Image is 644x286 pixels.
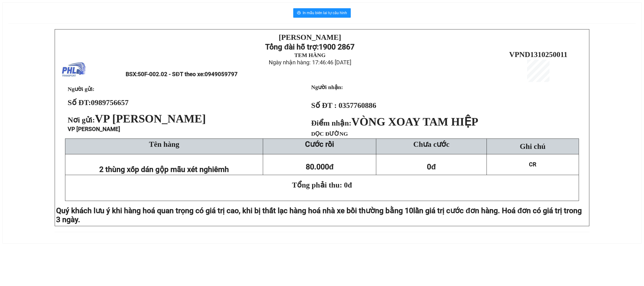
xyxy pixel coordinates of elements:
strong: TEM HÀNG [294,52,326,58]
span: In mẫu biên lai tự cấu hình [303,10,347,16]
strong: Số ĐT : [311,101,337,110]
span: 50F-002.02 - SĐT theo xe: [138,71,237,78]
strong: Tổng đài hỗ trợ: [17,13,71,22]
span: 80.000đ [306,162,334,171]
strong: 1900 2867 [44,13,88,31]
span: VP [PERSON_NAME] [95,112,206,125]
span: VP [PERSON_NAME] [68,126,120,132]
strong: [PERSON_NAME] [279,33,341,41]
span: Người gửi: [68,86,95,92]
span: Tên hàng [149,140,179,148]
img: logo [62,58,86,82]
span: Tổng phải thu: 0đ [292,181,352,189]
span: DỌC ĐƯỜNG [311,131,348,137]
strong: Cước rồi [305,140,334,149]
span: Nơi gửi: [68,116,208,124]
strong: Số ĐT: [68,98,129,107]
strong: TEM HÀNG [37,32,68,38]
span: printer [297,11,301,15]
span: VÒNG XOAY TAM HIỆP [351,115,478,128]
span: Chưa cước [413,140,449,148]
strong: Người nhận: [311,84,343,90]
strong: Điểm nhận: [311,119,478,127]
span: Ghi chú [520,142,545,151]
span: 0đ [427,162,436,171]
span: VPND1310250011 [509,50,567,59]
span: Ngày nhận hàng: 17:46:46 [DATE] [269,59,351,66]
strong: [PERSON_NAME] [21,4,84,12]
strong: Tổng đài hỗ trợ: [265,42,319,51]
strong: 1900 2867 [319,42,355,51]
button: printerIn mẫu biên lai tự cấu hình [293,8,351,18]
span: 2 thùng xốp dán gộp mẫu xét nghiêmh [99,165,229,174]
span: Quý khách lưu ý khi hàng hoá quan trọng có giá trị cao, khi bị thất lạc hàng hoá nhà xe bồi thườn... [56,206,413,215]
span: CR [529,161,536,168]
span: 0357760886 [339,101,376,110]
span: BSX: [126,71,237,78]
span: 0949059797 [205,71,238,78]
span: lần giá trị cước đơn hàng. Hoá đơn có giá trị trong 3 ngày. [56,206,582,224]
span: 0989756657 [91,98,129,107]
